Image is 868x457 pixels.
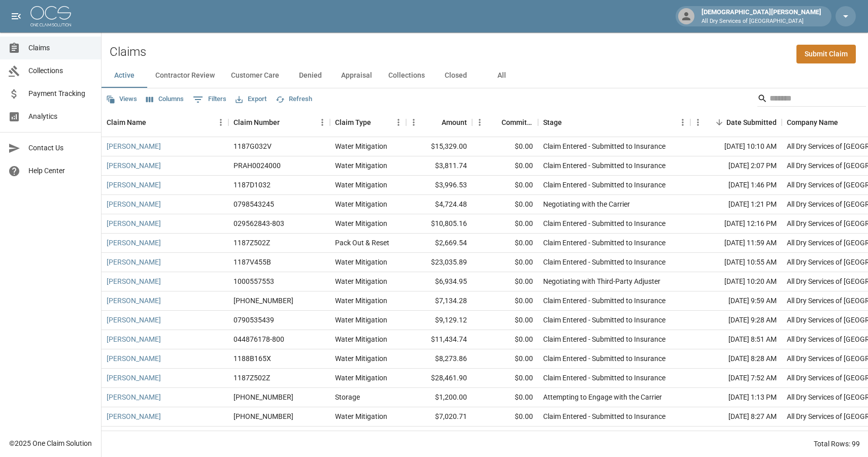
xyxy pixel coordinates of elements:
[472,330,538,349] div: $0.00
[702,17,821,26] p: All Dry Services of [GEOGRAPHIC_DATA]
[107,315,161,325] a: [PERSON_NAME]
[107,257,161,267] a: [PERSON_NAME]
[406,272,472,291] div: $6,934.95
[273,91,315,107] button: Refresh
[102,63,147,88] button: Active
[107,373,161,383] a: [PERSON_NAME]
[697,7,825,25] div: [DEMOGRAPHIC_DATA][PERSON_NAME]
[757,90,866,109] div: Search
[107,108,146,137] div: Claim Name
[110,45,146,59] h2: Claims
[690,349,782,369] div: [DATE] 8:28 AM
[487,115,502,129] button: Sort
[472,311,538,330] div: $0.00
[406,349,472,369] div: $8,273.86
[690,137,782,156] div: [DATE] 10:10 AM
[406,108,472,137] div: Amount
[796,45,856,63] a: Submit Claim
[107,296,161,306] a: [PERSON_NAME]
[690,156,782,176] div: [DATE] 2:07 PM
[538,108,690,137] div: Stage
[427,115,442,129] button: Sort
[107,392,161,402] a: [PERSON_NAME]
[330,108,406,137] div: Claim Type
[335,218,387,228] div: Water Mitigation
[406,311,472,330] div: $9,129.12
[213,115,228,130] button: Menu
[104,91,140,107] button: Views
[472,108,538,137] div: Committed Amount
[543,411,665,421] div: Claim Entered - Submitted to Insurance
[335,180,387,190] div: Water Mitigation
[315,115,330,130] button: Menu
[543,276,660,286] div: Negotiating with Third-Party Adjuster
[28,166,93,176] span: Help Center
[543,160,665,171] div: Claim Entered - Submitted to Insurance
[442,108,467,137] div: Amount
[690,176,782,195] div: [DATE] 1:46 PM
[102,63,868,88] div: dynamic tabs
[712,115,726,129] button: Sort
[472,234,538,253] div: $0.00
[406,369,472,388] div: $28,461.90
[690,369,782,388] div: [DATE] 7:52 AM
[562,115,576,129] button: Sort
[233,199,274,209] div: 0798543245
[406,176,472,195] div: $3,996.53
[28,111,93,122] span: Analytics
[102,108,228,137] div: Claim Name
[406,427,472,446] div: $4,697.63
[233,160,281,171] div: PRAH0024000
[472,407,538,427] div: $0.00
[233,238,270,248] div: 1187Z502Z
[502,108,533,137] div: Committed Amount
[107,411,161,421] a: [PERSON_NAME]
[107,180,161,190] a: [PERSON_NAME]
[190,91,229,108] button: Show filters
[472,115,487,130] button: Menu
[690,291,782,311] div: [DATE] 9:59 AM
[543,180,665,190] div: Claim Entered - Submitted to Insurance
[333,63,380,88] button: Appraisal
[107,218,161,228] a: [PERSON_NAME]
[690,311,782,330] div: [DATE] 9:28 AM
[233,334,284,344] div: 044876178-800
[233,392,293,402] div: 01-009-082927
[233,180,271,190] div: 1187D1032
[406,253,472,272] div: $23,035.89
[690,388,782,407] div: [DATE] 1:13 PM
[107,334,161,344] a: [PERSON_NAME]
[472,291,538,311] div: $0.00
[433,63,479,88] button: Closed
[107,141,161,151] a: [PERSON_NAME]
[690,234,782,253] div: [DATE] 11:59 AM
[335,334,387,344] div: Water Mitigation
[543,373,665,383] div: Claim Entered - Submitted to Insurance
[287,63,333,88] button: Denied
[472,176,538,195] div: $0.00
[233,411,293,421] div: 01-009-121288
[543,392,662,402] div: Attempting to Engage with the Carrier
[406,407,472,427] div: $7,020.71
[543,353,665,364] div: Claim Entered - Submitted to Insurance
[472,388,538,407] div: $0.00
[406,156,472,176] div: $3,811.74
[9,438,92,448] div: © 2025 One Claim Solution
[787,108,838,137] div: Company Name
[335,315,387,325] div: Water Mitigation
[406,234,472,253] div: $2,669.54
[406,137,472,156] div: $15,329.00
[30,6,71,26] img: ocs-logo-white-transparent.png
[144,91,186,107] button: Select columns
[690,108,782,137] div: Date Submitted
[107,199,161,209] a: [PERSON_NAME]
[146,115,160,129] button: Sort
[406,388,472,407] div: $1,200.00
[406,214,472,234] div: $10,805.16
[107,276,161,286] a: [PERSON_NAME]
[690,253,782,272] div: [DATE] 10:55 AM
[472,137,538,156] div: $0.00
[690,195,782,214] div: [DATE] 1:21 PM
[335,353,387,364] div: Water Mitigation
[335,276,387,286] div: Water Mitigation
